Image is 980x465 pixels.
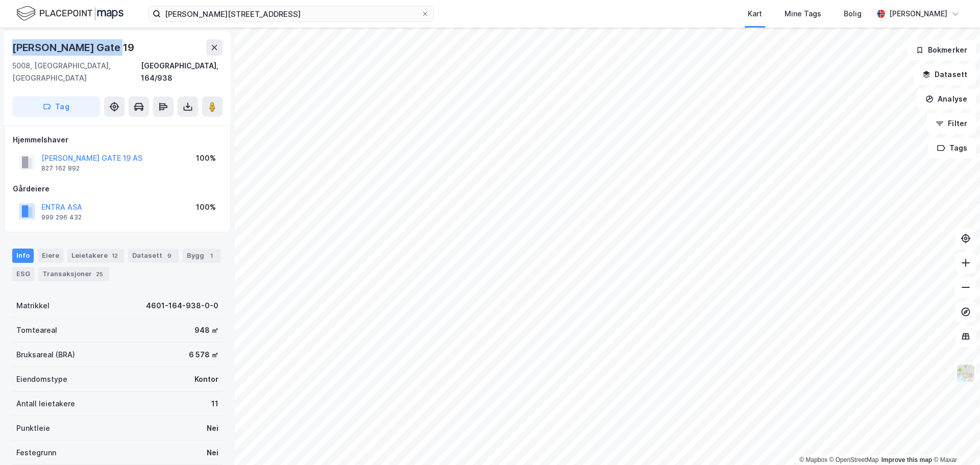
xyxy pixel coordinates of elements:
button: Analyse [917,89,976,109]
div: ESG [12,267,34,281]
div: 9 [164,251,175,261]
div: Gårdeiere [13,183,222,195]
div: Festegrunn [16,447,56,459]
div: 4601-164-938-0-0 [146,300,218,312]
button: Datasett [914,64,976,85]
div: 11 [211,398,218,410]
div: Tomteareal [16,324,57,336]
div: [GEOGRAPHIC_DATA], 164/938 [141,60,223,84]
div: Bygg [183,249,220,263]
div: 948 ㎡ [194,324,218,336]
a: Mapbox [799,456,827,463]
div: 100% [196,201,216,213]
div: Transaksjoner [38,267,109,281]
div: 25 [94,269,105,279]
button: Filter [927,113,976,134]
div: Mine Tags [785,8,821,20]
a: OpenStreetMap [829,456,879,463]
div: Kart [748,8,762,20]
div: Punktleie [16,422,50,434]
div: 100% [196,152,216,164]
div: Bolig [844,8,862,20]
button: Tags [928,138,976,158]
div: 999 296 432 [41,213,82,222]
div: Eiere [38,249,63,263]
div: Antall leietakere [16,398,75,410]
div: 12 [110,251,120,261]
div: 5008, [GEOGRAPHIC_DATA], [GEOGRAPHIC_DATA] [12,60,141,84]
img: logo.f888ab2527a4732fd821a326f86c7f29.svg [16,5,124,22]
div: Nei [207,422,218,434]
div: Kontor [194,373,218,385]
div: Datasett [128,249,179,263]
div: Bruksareal (BRA) [16,349,75,361]
div: 6 578 ㎡ [189,349,218,361]
div: Nei [207,447,218,459]
iframe: Chat Widget [929,416,980,465]
div: Matrikkel [16,300,50,312]
div: [PERSON_NAME] Gate 19 [12,39,136,56]
button: Bokmerker [907,40,976,60]
img: Z [956,363,975,383]
button: Tag [12,96,100,117]
a: Improve this map [881,456,932,463]
div: 827 162 892 [41,164,80,173]
input: Søk på adresse, matrikkel, gårdeiere, leietakere eller personer [161,6,421,21]
div: [PERSON_NAME] [889,8,947,20]
div: Kontrollprogram for chat [929,416,980,465]
div: Info [12,249,34,263]
div: Eiendomstype [16,373,67,385]
div: 1 [206,251,216,261]
div: Hjemmelshaver [13,134,222,146]
div: Leietakere [67,249,124,263]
